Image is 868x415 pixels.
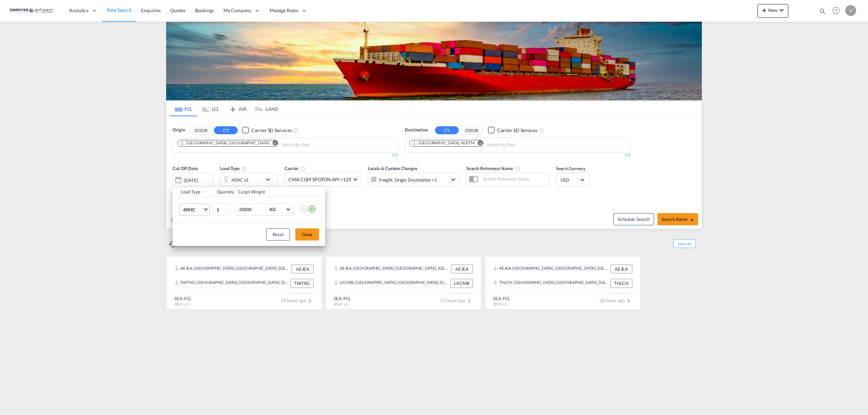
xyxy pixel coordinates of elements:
th: Quantity [213,187,234,197]
div: KG [270,207,276,212]
md-icon: icon-minus-circle-outline [300,205,308,213]
input: Enter Weight [239,204,266,215]
input: Qty [214,204,231,216]
md-icon: icon-plus-circle-outline [308,205,316,213]
md-select: Choose: 40HC [179,204,210,216]
button: Done [295,228,319,241]
span: 40HC [183,206,203,213]
th: Load Type [173,187,213,197]
div: Cargo Weight [238,189,296,195]
button: Reset [266,228,290,241]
